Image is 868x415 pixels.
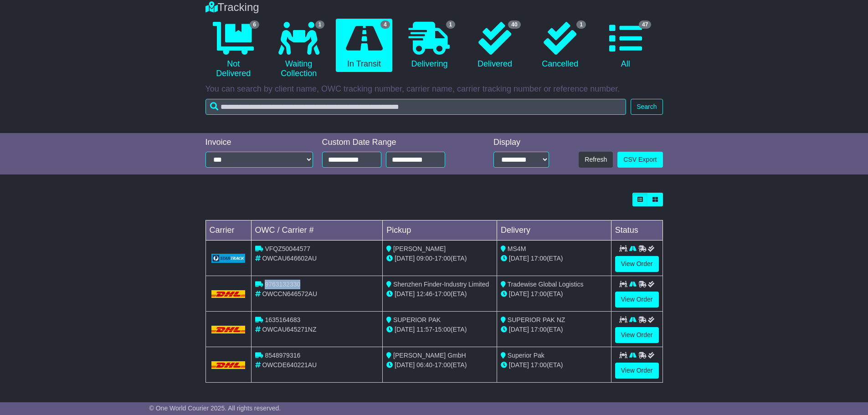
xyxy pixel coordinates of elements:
[532,19,588,72] a: 1 Cancelled
[205,220,251,241] td: Carrier
[383,220,497,241] td: Pickup
[205,84,663,94] p: You can search by client name, OWC tracking number, carrier name, carrier tracking number or refe...
[251,220,383,241] td: OWC / Carrier #
[501,254,607,263] div: (ETA)
[435,361,451,369] span: 17:00
[501,360,607,370] div: (ETA)
[395,290,415,297] span: [DATE]
[617,152,663,168] a: CSV Export
[446,20,456,29] span: 1
[393,352,466,359] span: [PERSON_NAME] GmbH
[509,361,529,369] span: [DATE]
[386,289,493,299] div: - (ETA)
[639,20,651,29] span: 47
[531,361,547,369] span: 17:00
[531,326,547,333] span: 17:00
[508,352,544,359] span: Superior Pak
[315,20,325,29] span: 1
[435,255,451,262] span: 17:00
[250,20,259,29] span: 6
[322,138,468,148] div: Custom Date Range
[393,281,489,288] span: Shenzhen Finder-Industry Limited
[336,19,392,72] a: 4 In Transit
[205,138,313,148] div: Invoice
[501,289,607,299] div: (ETA)
[615,327,659,343] a: View Order
[467,19,523,72] a: 40 Delivered
[509,290,529,297] span: [DATE]
[531,290,547,297] span: 17:00
[508,20,520,29] span: 40
[262,255,317,262] span: OWCAU646602AU
[531,255,547,262] span: 17:00
[576,20,586,29] span: 1
[395,255,415,262] span: [DATE]
[149,405,281,412] span: © One World Courier 2025. All rights reserved.
[386,325,493,334] div: - (ETA)
[497,220,611,241] td: Delivery
[265,352,300,359] span: 8548979316
[211,361,246,369] img: DHL.png
[509,255,529,262] span: [DATE]
[416,290,432,297] span: 12:46
[611,220,663,241] td: Status
[416,326,432,333] span: 11:57
[393,316,441,323] span: SUPERIOR PAK
[386,254,493,263] div: - (ETA)
[395,361,415,369] span: [DATE]
[509,326,529,333] span: [DATE]
[401,19,457,72] a: 1 Delivering
[597,19,653,72] a: 47 All
[416,361,432,369] span: 06:40
[615,363,659,379] a: View Order
[386,360,493,370] div: - (ETA)
[416,255,432,262] span: 09:00
[615,292,659,307] a: View Order
[211,326,246,333] img: DHL.png
[508,316,565,323] span: SUPERIOR PAK NZ
[435,290,451,297] span: 17:00
[393,245,446,252] span: [PERSON_NAME]
[201,1,668,14] div: Tracking
[631,99,663,115] button: Search
[262,290,317,297] span: OWCCN646572AU
[211,254,246,263] img: GetCarrierServiceLogo
[615,256,659,272] a: View Order
[262,326,316,333] span: OWCAU645271NZ
[265,281,300,288] span: 9763132330
[493,138,549,148] div: Display
[262,361,317,369] span: OWCDE640221AU
[205,19,262,82] a: 6 Not Delivered
[435,326,451,333] span: 15:00
[265,245,310,252] span: VFQZ50044577
[211,290,246,297] img: DHL.png
[579,152,613,168] button: Refresh
[271,19,327,82] a: 1 Waiting Collection
[395,326,415,333] span: [DATE]
[508,245,526,252] span: MS4M
[508,281,584,288] span: Tradewise Global Logistics
[501,325,607,334] div: (ETA)
[265,316,300,323] span: 1635164683
[380,20,390,29] span: 4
